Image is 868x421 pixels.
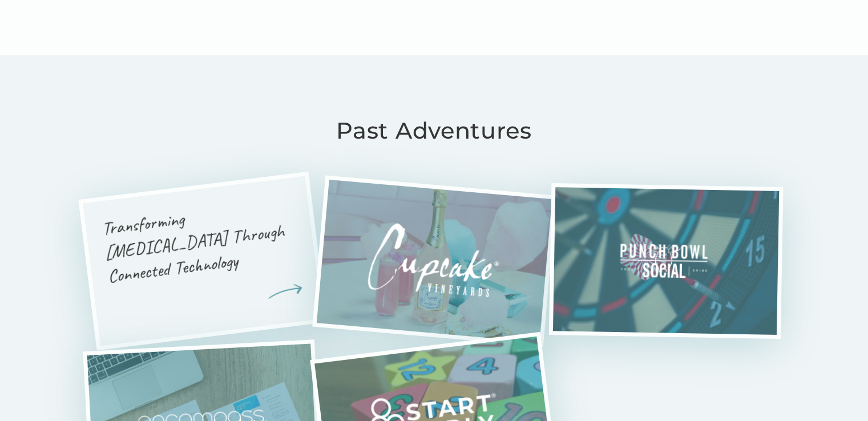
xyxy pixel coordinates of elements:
[600,232,731,291] img: punchbowl logo
[100,195,300,289] h3: Transforming [MEDICAL_DATA] Through Connected Technology
[336,112,532,149] h2: Past Adventures
[265,274,305,312] img: link arrow
[366,221,501,301] img: cupcake logo
[78,172,326,351] a: View Case Study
